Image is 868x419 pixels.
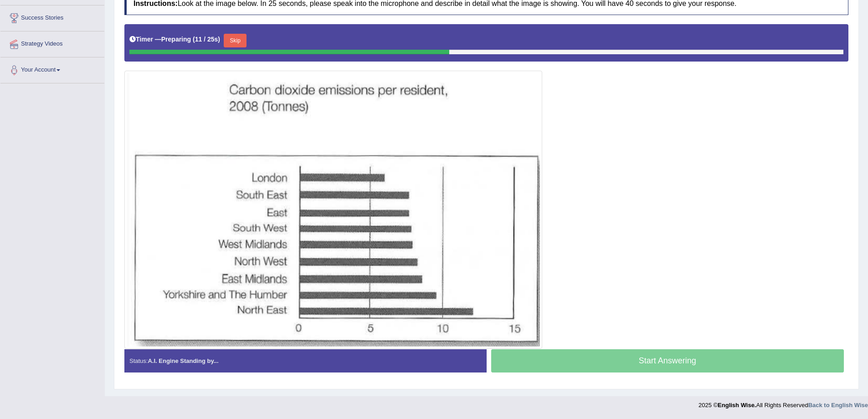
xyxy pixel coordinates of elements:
[161,36,191,43] b: Preparing
[718,402,756,409] strong: English Wise.
[124,349,487,372] div: Status:
[148,357,218,364] strong: A.I. Engine Standing by...
[218,36,220,43] b: )
[699,396,868,409] div: 2025 © All Rights Reserved
[193,36,195,43] b: (
[224,34,247,47] button: Skip
[0,31,104,54] a: Strategy Videos
[808,402,868,409] a: Back to English Wise
[195,36,218,43] b: 11 / 25s
[0,5,104,28] a: Success Stories
[0,57,104,80] a: Your Account
[129,36,220,43] h5: Timer —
